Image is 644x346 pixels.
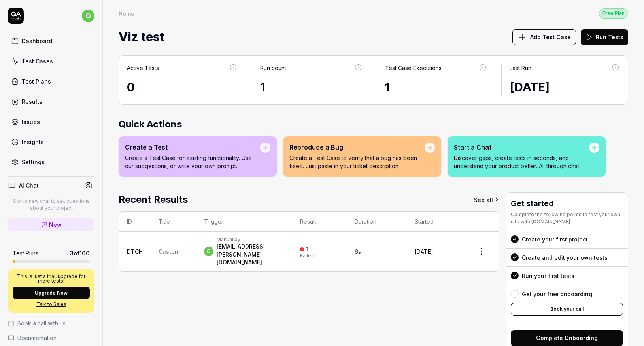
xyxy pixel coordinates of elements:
a: DTCH [127,248,143,255]
button: Add Test Case [512,29,576,45]
button: Complete Onboarding [511,330,623,346]
div: 1 [306,246,308,253]
time: [DATE] [415,248,433,255]
h2: Quick Actions [119,117,628,131]
a: Results [8,94,94,109]
time: [DATE] [510,80,550,94]
span: Documentation [17,334,57,342]
a: See all [474,192,499,207]
div: Create your first project [522,235,588,243]
div: Get your free onboarding [522,290,592,298]
a: Issues [8,114,94,129]
div: Test Case Executions [385,64,442,72]
div: Create and edit your own tests [522,253,608,262]
div: 0 [127,78,238,96]
a: New [8,218,94,231]
div: Last Run [510,64,531,72]
p: Create a Test Case to verify that a bug has been fixed. Just paste in your ticket description. [289,154,425,170]
button: Free Plan [599,8,628,19]
div: Run count [260,64,286,72]
button: Book your call [511,303,623,316]
div: Insights [22,138,44,146]
div: Manual by [217,236,285,243]
h4: AI Chat [19,181,39,190]
th: Title [151,212,196,232]
div: Test Cases [22,57,53,65]
div: Dashboard [22,37,52,45]
a: Book a call with us [8,319,94,327]
button: Run Tests [581,29,628,45]
p: Start a new chat to ask questions about your project [8,198,94,212]
div: Free Plan [599,8,628,19]
div: [EMAIL_ADDRESS][PERSON_NAME][DOMAIN_NAME] [217,243,285,266]
span: Custom [159,248,179,255]
a: Test Plans [8,74,94,89]
span: Book a call with us [17,319,66,327]
span: Add Test Case [530,33,571,41]
a: Test Cases [8,53,94,69]
a: Insights [8,134,94,150]
div: Complete the following points to test your own site with [DOMAIN_NAME] [511,211,623,225]
th: Started [407,212,464,232]
p: This is just a trial, upgrade for more tests! [13,274,90,283]
span: 3 of 100 [70,249,90,257]
h3: Get started [511,198,623,209]
h5: Test Runs [13,250,38,257]
div: Create a Test [125,143,260,152]
div: Test Plans [22,77,51,86]
span: o [82,10,94,22]
div: Results [22,97,42,106]
th: Result [292,212,347,232]
div: Active Tests [127,64,159,72]
div: Start a Chat [454,143,589,152]
div: Run your first tests [522,272,574,280]
h2: Recent Results [119,192,188,207]
div: Failed [300,253,314,258]
th: Trigger [196,212,293,232]
a: Settings [8,154,94,170]
div: Reproduce a Bug [289,143,425,152]
button: Upgrade Now [13,287,90,299]
div: 1 [260,78,363,96]
th: Duration [347,212,407,232]
div: Issues [22,118,40,126]
p: Create a Test Case for existing functionality. Use our suggestions, or write your own prompt. [125,154,260,170]
a: Talk to Sales [13,301,90,308]
a: Dashboard [8,33,94,49]
span: o [204,247,213,256]
p: Discover gaps, create tests in seconds, and understand your product better. All through chat. [454,154,589,170]
a: Documentation [8,334,94,342]
th: ID [119,212,151,232]
button: o [82,8,94,24]
time: 6s [355,248,361,255]
div: Settings [22,158,45,166]
span: Viz test [119,27,164,48]
div: 1 [385,78,487,96]
span: New [49,221,62,229]
div: Home [119,10,134,17]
